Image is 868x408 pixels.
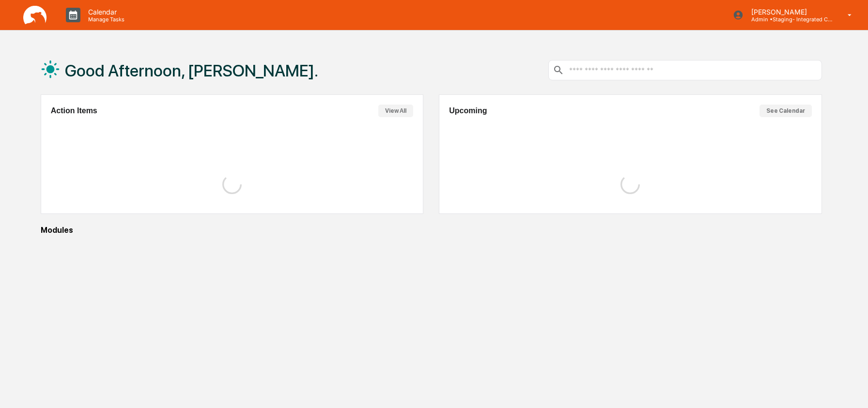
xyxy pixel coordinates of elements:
[23,6,46,25] img: logo
[759,105,812,117] button: See Calendar
[80,16,129,23] p: Manage Tasks
[41,226,822,235] div: Modules
[744,8,834,16] p: [PERSON_NAME]
[378,105,413,117] button: View All
[51,106,97,115] h2: Action Items
[744,16,834,23] p: Admin • Staging- Integrated Compliance Advisors
[80,8,129,16] p: Calendar
[449,106,487,115] h2: Upcoming
[65,61,318,80] h1: Good Afternoon, [PERSON_NAME].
